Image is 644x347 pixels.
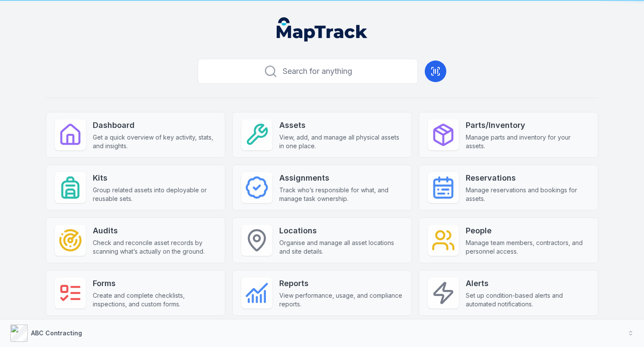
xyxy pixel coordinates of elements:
[198,59,418,84] button: Search for anything
[93,225,216,237] strong: Audits
[93,119,216,131] strong: Dashboard
[283,65,352,77] span: Search for anything
[279,119,403,131] strong: Assets
[232,112,412,158] a: AssetsView, add, and manage all physical assets in one place.
[279,277,403,290] strong: Reports
[232,270,412,316] a: ReportsView performance, usage, and compliance reports.
[46,270,225,316] a: FormsCreate and complete checklists, inspections, and custom forms.
[279,186,403,203] span: Track who’s responsible for what, and manage task ownership.
[93,239,216,256] span: Check and reconcile asset records by scanning what’s actually on the ground.
[279,172,403,184] strong: Assignments
[466,291,589,309] span: Set up condition-based alerts and automated notifications.
[263,17,381,41] nav: Global
[466,172,589,184] strong: Reservations
[93,133,216,150] span: Get a quick overview of key activity, stats, and insights.
[46,217,225,263] a: AuditsCheck and reconcile asset records by scanning what’s actually on the ground.
[232,165,412,210] a: AssignmentsTrack who’s responsible for what, and manage task ownership.
[466,277,589,290] strong: Alerts
[419,165,598,210] a: ReservationsManage reservations and bookings for assets.
[466,186,589,203] span: Manage reservations and bookings for assets.
[46,165,225,210] a: KitsGroup related assets into deployable or reusable sets.
[419,217,598,263] a: PeopleManage team members, contractors, and personnel access.
[93,277,216,290] strong: Forms
[279,239,403,256] span: Organise and manage all asset locations and site details.
[419,270,598,316] a: AlertsSet up condition-based alerts and automated notifications.
[466,119,589,131] strong: Parts/Inventory
[232,217,412,263] a: LocationsOrganise and manage all asset locations and site details.
[279,133,403,150] span: View, add, and manage all physical assets in one place.
[466,239,589,256] span: Manage team members, contractors, and personnel access.
[279,225,403,237] strong: Locations
[31,329,82,337] strong: ABC Contracting
[466,133,589,150] span: Manage parts and inventory for your assets.
[93,172,216,184] strong: Kits
[466,225,589,237] strong: People
[279,291,403,309] span: View performance, usage, and compliance reports.
[93,291,216,309] span: Create and complete checklists, inspections, and custom forms.
[419,112,598,158] a: Parts/InventoryManage parts and inventory for your assets.
[93,186,216,203] span: Group related assets into deployable or reusable sets.
[46,112,225,158] a: DashboardGet a quick overview of key activity, stats, and insights.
